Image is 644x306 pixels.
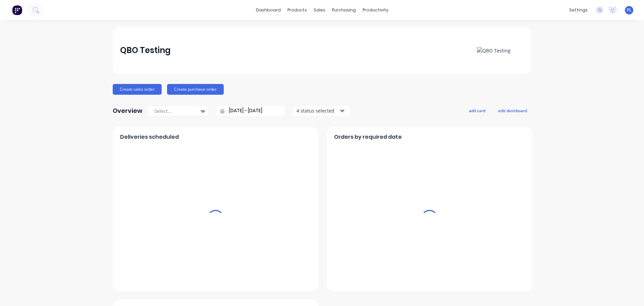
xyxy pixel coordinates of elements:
[284,5,310,15] div: products
[120,44,171,57] div: QBO Testing
[494,106,531,115] button: edit dashboard
[359,5,392,15] div: productivity
[293,106,350,116] button: 4 status selected
[12,5,22,15] img: Factory
[566,5,591,15] div: settings
[297,107,339,114] div: 4 status selected
[334,133,402,141] span: Orders by required date
[113,104,143,118] div: Overview
[253,5,284,15] a: dashboard
[310,5,329,15] div: sales
[627,7,632,13] span: PL
[120,133,179,141] span: Deliveries scheduled
[113,84,162,95] button: Create sales order
[477,47,511,54] img: QBO Testing
[167,84,224,95] button: Create purchase order
[465,106,490,115] button: add card
[329,5,359,15] div: purchasing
